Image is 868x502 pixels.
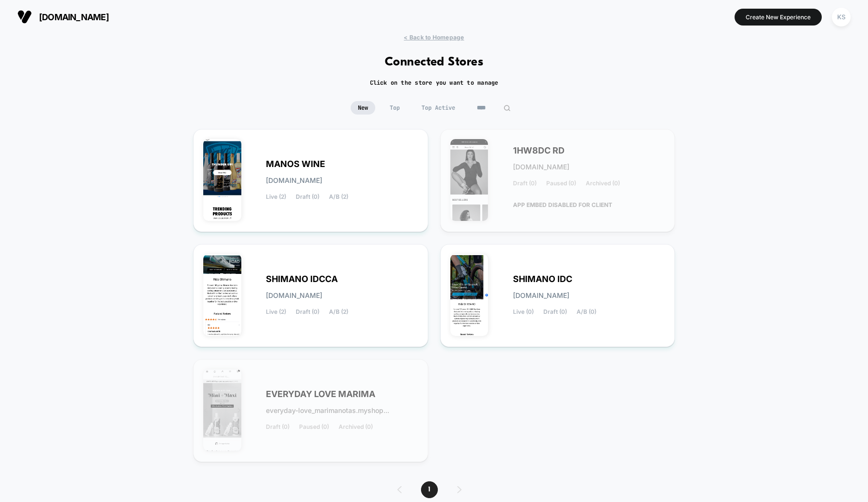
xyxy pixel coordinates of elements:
[832,8,851,26] div: KS
[577,309,596,315] span: A/B (0)
[513,164,569,170] span: [DOMAIN_NAME]
[414,101,462,115] span: Top Active
[266,292,322,299] span: [DOMAIN_NAME]
[266,177,322,184] span: [DOMAIN_NAME]
[513,292,569,299] span: [DOMAIN_NAME]
[450,254,488,336] img: SHIMANO_IDC
[299,424,329,430] span: Paused (0)
[513,309,534,315] span: Live (0)
[266,424,289,430] span: Draft (0)
[503,104,511,112] img: edit
[203,139,241,221] img: MANOS_WINE
[404,34,464,41] span: < Back to Homepage
[39,12,109,22] span: [DOMAIN_NAME]
[266,276,338,283] span: SHIMANO IDCCA
[513,147,565,154] span: 1HW8DC RD
[329,193,348,200] span: A/B (2)
[513,196,612,213] span: APP EMBED DISABLED FOR CLIENT
[543,309,567,315] span: Draft (0)
[385,55,484,69] h1: Connected Stores
[370,79,499,87] h2: Click on the store you want to manage
[351,101,375,115] span: New
[450,139,488,221] img: 1HW8DC_RD
[829,7,854,27] button: KS
[17,10,32,24] img: Visually logo
[266,161,325,167] span: MANOS WINE
[339,424,373,430] span: Archived (0)
[266,309,286,315] span: Live (2)
[14,9,112,25] button: [DOMAIN_NAME]
[513,180,537,187] span: Draft (0)
[203,254,241,336] img: SHIMANO_IDCCA
[203,369,241,451] img: EVERYDAY_LOVE_MARIMANOTAS
[266,391,375,398] span: EVERYDAY LOVE MARIMA
[296,193,319,200] span: Draft (0)
[546,180,576,187] span: Paused (0)
[266,193,286,200] span: Live (2)
[513,276,572,283] span: SHIMANO IDC
[586,180,620,187] span: Archived (0)
[421,481,438,498] span: 1
[266,407,389,414] span: everyday-love_marimanotas.myshop...
[735,9,822,26] button: Create New Experience
[296,309,319,315] span: Draft (0)
[329,309,348,315] span: A/B (2)
[382,101,407,115] span: Top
